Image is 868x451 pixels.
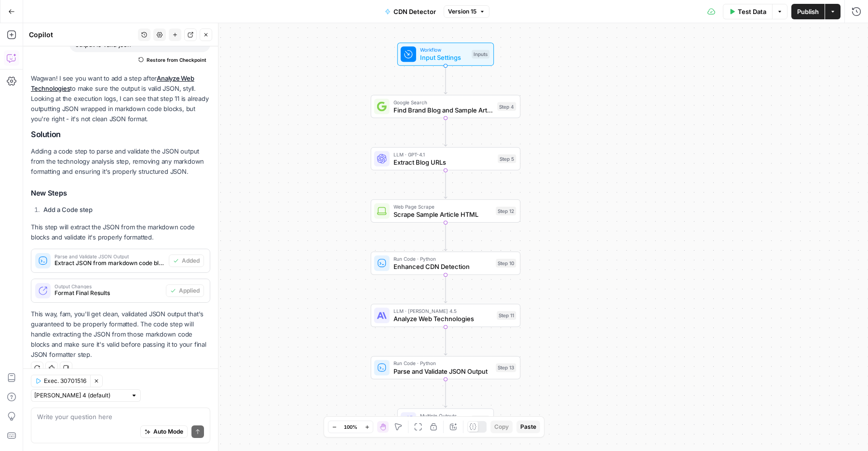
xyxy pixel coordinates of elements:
span: Web Page Scrape [393,203,492,211]
span: Input Settings [420,53,468,62]
button: Exec. 30701516 [31,375,90,387]
div: WorkflowInput SettingsInputs [371,42,521,66]
p: This step will extract the JSON from the markdown code blocks and validate it's properly formatted. [31,222,210,242]
g: Edge from step_4 to step_5 [444,118,447,146]
g: Edge from step_12 to step_10 [444,223,447,251]
div: Step 4 [497,102,516,111]
button: CDN Detector [379,4,442,19]
g: Edge from step_5 to step_12 [444,170,447,198]
button: Version 15 [444,5,489,18]
span: Google Search [393,98,493,106]
h3: New Steps [31,187,210,199]
span: Applied [179,286,200,295]
div: Run Code · PythonParse and Validate JSON OutputStep 13 [371,356,521,379]
span: Added [182,256,200,265]
strong: Add a Code step [43,206,93,213]
span: Exec. 30701516 [44,377,86,385]
button: Copy [490,421,513,433]
div: Web Page ScrapeScrape Sample Article HTMLStep 12 [371,199,521,223]
button: Applied [166,284,204,297]
button: Publish [791,4,825,19]
div: Step 11 [497,311,516,320]
button: Paste [516,421,540,433]
span: LLM · GPT-4.1 [393,151,494,158]
div: Step 9 [471,416,489,424]
div: Copilot [29,30,135,40]
span: Enhanced CDN Detection [393,262,492,271]
span: Workflow [420,46,468,54]
a: Analyze Web Technologies [31,74,194,92]
input: Claude Sonnet 4 (default) [34,391,127,400]
g: Edge from step_11 to step_13 [444,327,447,355]
div: Inputs [472,50,489,58]
span: Parse and Validate JSON Output [393,366,492,376]
span: Copy [494,423,509,431]
h2: Solution [31,130,210,139]
span: Run Code · Python [393,359,492,367]
button: Auto Mode [140,425,188,438]
span: Auto Mode [153,427,183,436]
span: Run Code · Python [393,255,492,263]
span: LLM · [PERSON_NAME] 4.5 [393,307,493,315]
g: Edge from step_13 to step_9 [444,380,447,408]
span: Version 15 [448,7,476,16]
span: Find Brand Blog and Sample Articles [393,105,493,115]
span: 100% [344,423,357,431]
button: Added [169,254,204,267]
div: Multiple OutputsFormat Final ResultsStep 9 [371,409,521,432]
span: Format Final Results [54,289,162,297]
span: Extract Blog URLs [393,157,494,167]
span: Multiple Outputs [420,412,467,420]
span: Scrape Sample Article HTML [393,210,492,219]
div: Step 12 [496,207,516,215]
button: Test Data [723,4,772,19]
g: Edge from step_10 to step_11 [444,275,447,303]
span: Publish [797,7,819,16]
div: Step 5 [498,155,516,163]
span: Analyze Web Technologies [393,314,493,324]
span: Output Changes [54,284,162,289]
span: Test Data [738,7,766,16]
div: Google SearchFind Brand Blog and Sample ArticlesStep 4 [371,95,521,118]
span: Paste [520,423,536,431]
span: Parse and Validate JSON Output [54,254,165,259]
p: Adding a code step to parse and validate the JSON output from the technology analysis step, remov... [31,146,210,177]
span: Restore from Checkpoint [147,56,206,64]
g: Edge from start to step_4 [444,66,447,94]
div: Step 10 [496,259,516,268]
div: Run Code · PythonEnhanced CDN DetectionStep 10 [371,252,521,275]
div: LLM · GPT-4.1Extract Blog URLsStep 5 [371,147,521,170]
div: LLM · [PERSON_NAME] 4.5Analyze Web TechnologiesStep 11 [371,304,521,327]
p: Wagwan! I see you want to add a step after to make sure the output is valid JSON, styll. Looking ... [31,73,210,125]
button: Restore from Checkpoint [135,54,210,66]
span: Extract JSON from markdown code blocks and validate it's properly formatted [54,259,165,268]
p: This way, fam, you'll get clean, validated JSON output that's guaranteed to be properly formatted... [31,309,210,360]
div: Step 13 [496,363,516,372]
span: CDN Detector [393,7,436,16]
